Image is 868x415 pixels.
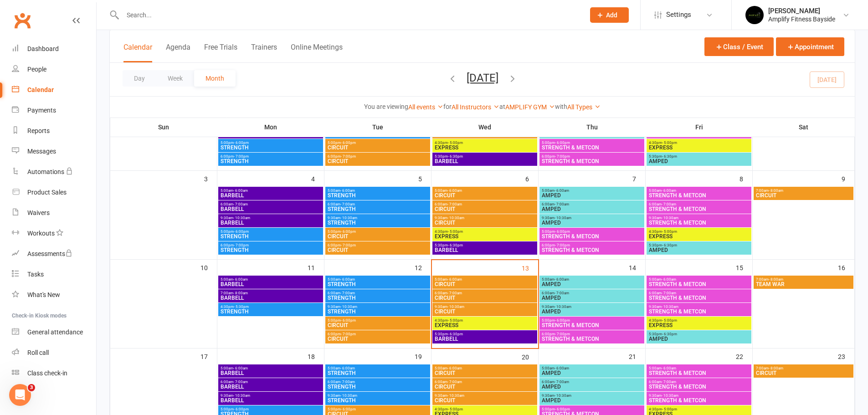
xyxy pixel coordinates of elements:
span: - 6:00am [447,366,462,370]
span: 5:00am [648,277,750,282]
a: Dashboard [12,39,96,59]
span: - 7:00pm [234,154,249,159]
span: - 7:00am [340,202,355,206]
span: - 6:00am [233,189,248,193]
span: EXPRESS [648,145,750,150]
img: thumb_image1596355059.png [745,6,764,24]
span: 4:30pm [434,141,535,145]
span: - 6:00am [662,277,676,282]
span: CIRCUIT [327,336,428,342]
span: - 6:00am [555,189,569,193]
span: STRENGTH & METCON [648,220,750,225]
button: Calendar [123,43,152,62]
span: 9:30am [327,305,428,309]
span: AMPED [541,309,642,314]
span: - 6:00pm [341,318,356,323]
div: Payments [27,107,56,114]
span: Settings [666,5,691,25]
span: 4:30pm [220,305,321,309]
a: AMPLIFY GYM [505,103,555,111]
button: Add [590,7,629,23]
a: Assessments [12,244,96,264]
span: - 6:00am [662,189,676,193]
span: EXPRESS [434,323,535,328]
span: 9:30am [220,216,321,220]
span: BARBELL [220,206,321,212]
div: Automations [27,168,64,175]
span: 9:30am [327,216,428,220]
span: - 6:00am [233,366,248,370]
span: 9:30am [434,216,535,220]
span: - 5:00pm [662,318,677,323]
div: 10 [200,260,217,275]
span: STRENGTH [327,220,428,225]
span: CIRCUIT [327,323,428,328]
span: - 6:00pm [234,141,249,145]
span: CIRCUIT [755,193,852,198]
span: 5:00pm [541,318,642,323]
div: Dashboard [27,45,59,52]
span: 5:00am [648,189,750,193]
div: Reports [27,127,50,134]
span: 5:00am [220,277,321,282]
span: 6:00am [220,202,321,206]
div: [PERSON_NAME] [768,7,835,15]
span: CIRCUIT [327,145,428,150]
span: STRENGTH & METCON [541,247,642,253]
th: Mon [217,118,324,137]
div: 16 [838,260,854,275]
span: STRENGTH [220,145,321,150]
span: 6:00pm [541,332,642,336]
th: Wed [431,118,539,137]
span: 7:00am [755,366,852,370]
a: People [12,59,96,80]
button: Trainers [251,43,277,62]
span: 5:00pm [541,141,642,145]
div: 23 [838,348,854,364]
span: - 7:00pm [234,243,249,247]
span: - 5:00pm [662,230,677,234]
span: 5:00pm [541,230,642,234]
strong: for [443,103,452,110]
span: 4:30pm [648,141,750,145]
span: - 8:00am [233,291,248,295]
button: Agenda [166,43,190,62]
span: STRENGTH & METCON [648,206,750,212]
span: - 7:00am [555,380,569,384]
a: All events [408,103,443,111]
a: What's New [12,285,96,305]
div: Workouts [27,230,55,237]
span: 4:30pm [648,318,750,323]
a: All Instructors [452,103,499,111]
div: 7 [632,171,645,186]
span: - 5:00pm [448,318,463,323]
span: - 7:00pm [341,243,356,247]
span: STRENGTH & METCON [648,309,750,314]
div: 8 [740,171,752,186]
span: STRENGTH [327,309,428,314]
div: Class check-in [27,369,67,377]
span: - 7:00am [555,291,569,295]
div: Assessments [27,250,72,257]
span: 9:30am [648,216,750,220]
span: STRENGTH & METCON [541,234,642,239]
span: EXPRESS [434,234,535,239]
span: 4:30pm [434,230,535,234]
span: 6:00pm [220,243,321,247]
span: 7:00am [755,189,852,193]
button: Week [156,70,194,87]
span: CIRCUIT [327,247,428,253]
span: - 6:30pm [448,243,463,247]
button: Day [123,70,156,87]
span: 6:00am [648,291,750,295]
th: Sun [110,118,217,137]
span: 6:00am [327,291,428,295]
span: - 6:00am [340,189,355,193]
span: 7:00am [755,277,852,282]
span: AMPED [648,159,750,164]
div: 11 [308,260,324,275]
span: 5:30pm [434,332,535,336]
span: - 5:30pm [234,305,249,309]
button: [DATE] [467,72,498,84]
span: STRENGTH [220,247,321,253]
